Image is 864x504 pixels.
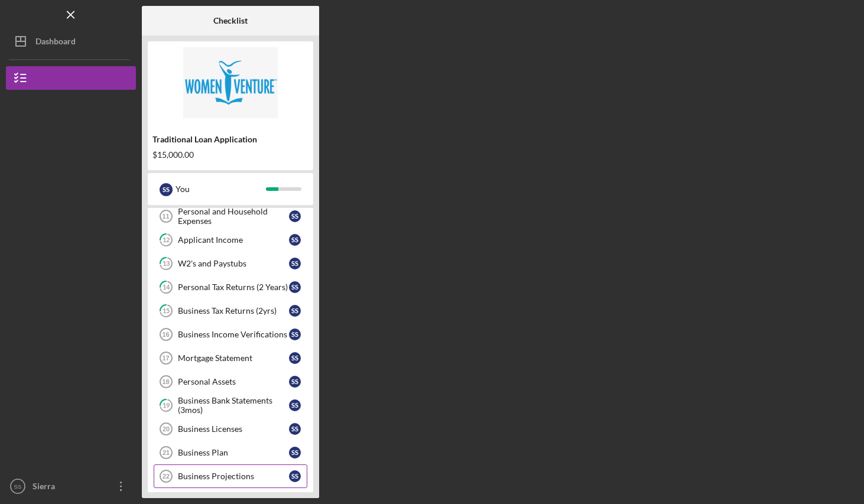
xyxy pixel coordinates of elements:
[163,236,170,244] tspan: 12
[148,47,313,118] img: Product logo
[154,346,307,370] a: 17Mortgage StatementSS
[289,210,301,222] div: S S
[178,472,289,481] div: Business Projections
[154,204,307,228] a: 11Personal and Household ExpensesSS
[289,234,301,246] div: S S
[289,447,301,459] div: S S
[162,331,169,338] tspan: 16
[162,378,169,385] tspan: 18
[163,449,170,456] tspan: 21
[178,306,289,316] div: Business Tax Returns (2yrs)
[289,329,301,340] div: S S
[178,207,289,226] div: Personal and Household Expenses
[178,396,289,415] div: Business Bank Statements (3mos)
[163,260,170,268] tspan: 13
[163,425,170,433] tspan: 20
[152,135,308,144] div: Traditional Loan Application
[289,399,301,411] div: S S
[289,258,301,269] div: S S
[176,179,266,199] div: You
[178,282,289,292] div: Personal Tax Returns (2 Years)
[289,352,301,364] div: S S
[178,259,289,268] div: W2's and Paystubs
[162,213,169,220] tspan: 11
[289,281,301,293] div: S S
[289,305,301,317] div: S S
[154,299,307,323] a: 15Business Tax Returns (2yrs)SS
[160,183,173,196] div: S S
[289,423,301,435] div: S S
[163,402,170,409] tspan: 19
[178,330,289,339] div: Business Income Verifications
[14,483,22,490] text: SS
[163,307,170,315] tspan: 15
[289,470,301,482] div: S S
[152,150,308,160] div: $15,000.00
[178,235,289,245] div: Applicant Income
[213,16,248,25] b: Checklist
[178,377,289,386] div: Personal Assets
[163,284,170,291] tspan: 14
[178,424,289,434] div: Business Licenses
[154,370,307,394] a: 18Personal AssetsSS
[154,275,307,299] a: 14Personal Tax Returns (2 Years)SS
[6,30,136,53] button: Dashboard
[178,448,289,457] div: Business Plan
[154,323,307,346] a: 16Business Income VerificationsSS
[35,30,76,56] div: Dashboard
[6,474,136,498] button: SSSierra [PERSON_NAME]
[289,376,301,388] div: S S
[163,473,170,480] tspan: 22
[154,228,307,252] a: 12Applicant IncomeSS
[154,252,307,275] a: 13W2's and PaystubsSS
[154,464,307,488] a: 22Business ProjectionsSS
[154,441,307,464] a: 21Business PlanSS
[154,394,307,417] a: 19Business Bank Statements (3mos)SS
[162,355,169,362] tspan: 17
[154,417,307,441] a: 20Business LicensesSS
[178,353,289,363] div: Mortgage Statement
